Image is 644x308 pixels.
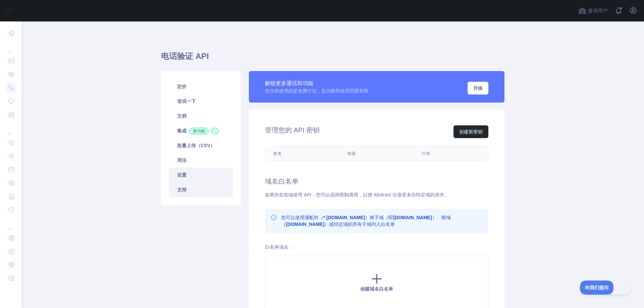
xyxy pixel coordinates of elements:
font: 新功能 [193,129,205,133]
font: 创建域名白名单 [360,286,393,292]
font: 您可以使用通配符（ [281,215,323,220]
font: ... [8,49,11,53]
font: 行动 [422,151,430,156]
font: ... [8,226,11,230]
font: 用法 [177,158,186,163]
font: ）将子域（即 [365,215,393,220]
font: 白名单域名： [265,244,293,250]
button: 升级 [468,82,488,95]
a: 集成新功能 [169,123,233,138]
font: [DOMAIN_NAME] [286,222,324,227]
button: 邀请用户 [577,5,609,16]
a: 设置 [169,168,233,182]
font: 支持 [177,187,186,192]
font: 钥匙 [347,151,356,156]
a: 尝试一下 [169,94,233,109]
font: 您当前使用的是免费计划，其功能和使用范围有限 [265,88,368,94]
a: 批量上传（CSV） [169,138,233,153]
font: [DOMAIN_NAME] [393,215,432,220]
font: ... [8,130,11,135]
a: 支持 [169,182,233,197]
a: 用法 [169,153,233,168]
font: 尝试一下 [177,99,196,104]
iframe: 切换客户支持 [580,281,631,295]
font: 定价 [177,84,186,89]
font: ）或特定域的所有子域列入白名单 [324,222,395,227]
font: 解锁更多通话和功能 [265,80,313,86]
font: 如果您在前端使用 API，您可以选择限制调用，以便 Abstract 仅接受来自特定域的请求。 [265,192,449,197]
font: 电话验证 API [161,52,209,61]
font: 集成 [177,128,186,133]
font: 文档 [177,113,186,119]
font: 升级 [473,85,483,91]
font: 批量上传（CSV） [177,143,215,148]
font: 设置 [177,172,186,178]
a: 定价 [169,79,233,94]
font: 姓名 [273,151,282,156]
a: 文档 [169,109,233,123]
font: 创建新密钥 [459,129,483,134]
button: 创建新密钥 [453,125,488,138]
font: 邀请用户 [588,8,608,13]
font: 域名白名单 [265,178,299,185]
font: *.[DOMAIN_NAME] [323,215,365,220]
font: 管理您的 API 密钥 [265,126,320,134]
